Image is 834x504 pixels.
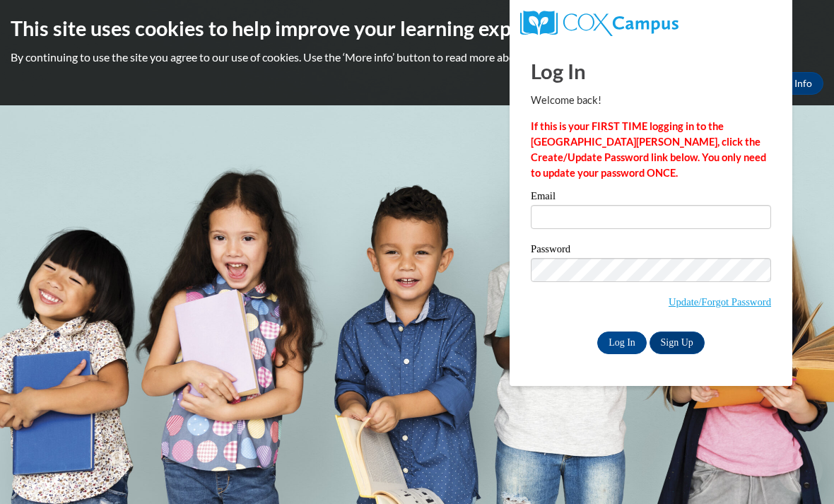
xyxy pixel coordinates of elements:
p: By continuing to use the site you agree to our use of cookies. Use the ‘More info’ button to read... [11,49,823,65]
h2: This site uses cookies to help improve your learning experience. [11,14,823,42]
img: COX Campus [520,11,679,36]
label: Email [531,191,771,205]
p: Welcome back! [531,93,771,108]
a: Update/Forgot Password [669,296,771,307]
input: Log In [597,332,647,354]
label: Password [531,244,771,258]
iframe: Button to launch messaging window [777,447,823,493]
strong: If this is your FIRST TIME logging in to the [GEOGRAPHIC_DATA][PERSON_NAME], click the Create/Upd... [531,120,766,179]
h1: Log In [531,57,771,86]
a: Sign Up [650,332,705,354]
